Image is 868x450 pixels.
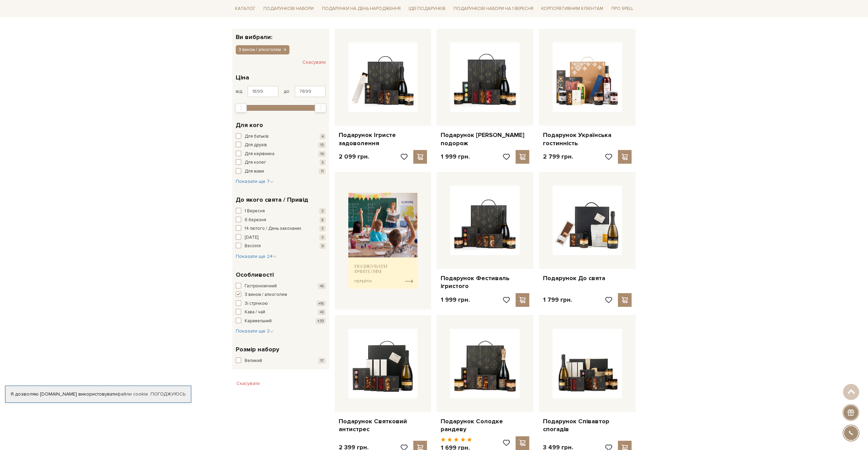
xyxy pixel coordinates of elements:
[235,103,247,113] div: Min
[245,300,268,307] span: Зі стрічкою
[320,217,326,223] span: 8
[236,151,326,158] button: Для керівника 14
[236,45,289,54] button: З вином / алкоголем
[441,417,529,434] a: Подарунок Солодке рандеву
[232,3,258,14] a: Каталог
[236,318,326,325] button: Карамельний +39
[236,217,326,224] button: 8 березня 8
[236,253,277,259] span: Показати ще 24
[236,234,326,241] button: [DATE] 3
[232,378,264,389] button: Скасувати
[232,29,329,40] div: Ви вибрали:
[319,226,326,232] span: 3
[320,134,326,139] span: 4
[543,131,632,147] a: Подарунок Українська гостинність
[151,391,185,397] a: Погоджуюсь
[236,253,277,260] button: Показати ще 24
[236,283,326,290] button: Гастрономічний +6
[245,133,269,140] span: Для батьків
[441,153,470,161] p: 1 999 грн.
[236,208,326,215] button: 1 Вересня 3
[236,88,242,95] span: від
[245,151,274,158] span: Для керівника
[236,309,326,316] button: Кава / чай +9
[245,234,258,241] span: [DATE]
[236,178,274,185] button: Показати ще 7
[315,318,326,324] span: +39
[247,86,278,97] input: Ціна
[543,296,572,304] p: 1 799 грн.
[261,3,316,14] a: Подарункові набори
[451,3,536,14] a: Подарункові набори на 1 Вересня
[236,225,326,232] button: 14 лютого / День закоханих 3
[319,3,403,14] a: Подарунки на День народження
[245,168,264,175] span: Для мами
[245,142,267,149] span: Для друзів
[318,151,326,157] span: 14
[245,283,277,290] span: Гастрономічний
[238,47,281,53] span: З вином / алкоголем
[318,309,326,315] span: +9
[236,121,263,130] span: Для кого
[339,153,369,161] p: 2 099 грн.
[318,358,326,364] span: 17
[609,3,636,14] a: Про Spell
[441,274,529,290] a: Подарунок Фестиваль ігристого
[245,243,261,250] span: Весілля
[236,243,326,250] button: Весілля 9
[245,291,287,298] span: З вином / алкоголем
[319,168,326,174] span: 11
[302,57,326,68] button: Скасувати
[539,3,606,14] a: Корпоративним клієнтам
[348,193,418,289] img: banner
[284,88,289,95] span: до
[315,103,326,113] div: Max
[236,328,274,335] button: Показати ще 2
[236,345,279,354] span: Розмір набору
[543,153,573,161] p: 2 799 грн.
[5,391,191,397] div: Я дозволяю [DOMAIN_NAME] використовувати
[543,417,632,434] a: Подарунок Співавтор спогадів
[441,131,529,147] a: Подарунок [PERSON_NAME] подорож
[318,283,326,289] span: +6
[318,142,326,148] span: 15
[319,235,326,240] span: 3
[245,309,265,316] span: Кава / чай
[245,225,301,232] span: 14 лютого / День закоханих
[543,274,632,282] a: Подарунок До свята
[236,195,308,204] span: До якого свята / Привід
[339,417,427,434] a: Подарунок Святковий антистрес
[245,318,272,325] span: Карамельний
[236,291,326,298] button: З вином / алкоголем
[245,217,266,224] span: 8 березня
[236,142,326,149] button: Для друзів 15
[236,358,326,364] button: Великий 17
[319,208,326,214] span: 3
[236,159,326,166] button: Для колег 5
[406,3,448,14] a: Ідеї подарунків
[320,160,326,165] span: 5
[245,358,262,364] span: Великий
[236,168,326,175] button: Для мами 11
[117,391,148,397] a: файли cookie
[316,301,326,307] span: +16
[339,131,427,147] a: Подарунок Ігристе задоволення
[236,300,326,307] button: Зі стрічкою +16
[245,208,265,215] span: 1 Вересня
[236,73,249,82] span: Ціна
[441,296,470,304] p: 1 999 грн.
[236,178,274,184] span: Показати ще 7
[236,328,274,334] span: Показати ще 2
[236,270,274,279] span: Особливості
[236,133,326,140] button: Для батьків 4
[245,159,266,166] span: Для колег
[320,243,326,249] span: 9
[295,86,326,97] input: Ціна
